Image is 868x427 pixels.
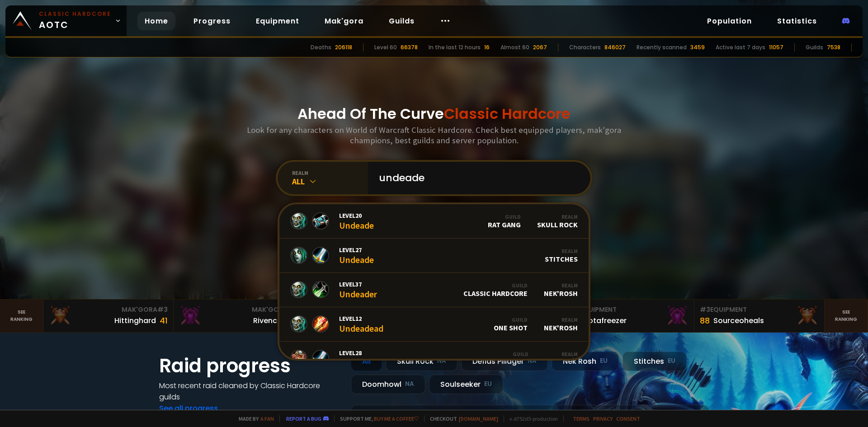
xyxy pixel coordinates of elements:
div: Sourceoheals [713,315,764,326]
div: Deaths [311,43,331,52]
div: Level 60 [374,43,397,52]
div: realm [292,169,368,176]
div: Undeadeadnu [339,349,393,368]
a: Mak'Gora#3Hittinghard41 [43,300,174,332]
span: AOTC [39,10,111,32]
span: Level 27 [339,246,374,254]
div: Guild [435,351,528,357]
div: Equipment [570,305,689,314]
a: Report a bug [286,415,321,422]
div: Skull Rock [386,352,458,371]
div: Rivench [253,315,282,326]
div: PVP SUX WHENS NAXXRAMAS [435,351,528,366]
a: Home [137,12,175,30]
div: Skull Rock [537,213,578,229]
small: Classic Hardcore [39,10,111,18]
div: 3459 [690,43,705,52]
span: Checkout [424,415,498,422]
div: 66378 [401,43,418,52]
a: Terms [573,415,590,422]
div: 11057 [769,43,783,52]
div: Nek'Rosh [544,316,578,332]
a: Progress [186,12,238,30]
div: All [351,352,382,371]
div: Recently scanned [637,43,687,52]
h4: Most recent raid cleaned by Classic Hardcore guilds [159,380,340,403]
a: Population [700,12,759,30]
div: Mak'Gora [179,305,298,314]
span: Classic Hardcore [444,103,571,124]
div: Nek'Rosh [552,352,619,371]
div: Realm [545,351,578,357]
div: Realm [544,282,578,289]
div: 7538 [827,43,840,52]
span: # 3 [700,305,710,314]
div: Stitches [623,352,687,371]
a: Level28UndeadeadnuGuildPVP SUX WHENS NAXXRAMASRealmStitches [279,342,589,376]
div: Mak'Gora [49,305,168,314]
span: Level 20 [339,211,374,220]
a: See all progress [159,403,218,413]
div: Realm [537,213,578,220]
a: Seeranking [825,300,868,332]
span: Level 37 [339,280,377,288]
small: NA [528,357,537,366]
div: Doomhowl [351,375,425,394]
div: 846027 [604,43,626,52]
small: EU [668,357,675,366]
a: Level37UndeaderGuildClassic HardcoreRealmNek'Rosh [279,273,589,307]
span: Support me, [334,415,419,422]
a: Classic HardcoreAOTC [5,5,127,36]
div: 16 [484,43,490,52]
div: Almost 60 [500,43,529,52]
h1: Raid progress [159,352,340,380]
a: Statistics [770,12,824,30]
div: Soulseeker [429,375,503,394]
div: Guild [463,282,528,289]
div: Undeade [339,211,374,231]
a: Level20UndeadeGuildRat GangRealmSkull Rock [279,204,589,239]
small: NA [437,357,446,366]
div: All [292,176,368,187]
div: Realm [545,248,578,254]
h1: Ahead Of The Curve [297,103,571,125]
div: Characters [569,43,601,52]
a: a fan [260,415,274,422]
a: Level27UndeadeRealmStitches [279,239,589,273]
div: Stitches [545,351,578,366]
a: Equipment [249,12,307,30]
div: Undeadead [339,314,383,334]
input: Search a character... [373,162,580,194]
a: #2Equipment88Notafreezer [564,300,694,332]
small: EU [484,380,492,389]
div: Defias Pillager [461,352,548,371]
div: Guild [494,316,528,323]
div: 41 [160,314,168,327]
a: [DOMAIN_NAME] [459,415,498,422]
h3: Look for any characters on World of Warcraft Classic Hardcore. Check best equipped players, mak'g... [243,125,625,145]
a: Buy me a coffee [374,415,419,422]
div: 206118 [335,43,352,52]
span: Level 28 [339,349,393,357]
div: In the last 12 hours [429,43,481,52]
span: v. d752d5 - production [504,415,558,422]
small: NA [405,380,414,389]
span: # 3 [157,305,168,314]
div: 88 [700,314,710,327]
div: Nek'Rosh [544,282,578,298]
a: Level12UndeadeadGuildOne shotRealmNek'Rosh [279,307,589,342]
a: Mak'gora [317,12,371,30]
div: Undeade [339,246,374,265]
div: Rat Gang [488,213,521,229]
div: Active last 7 days [716,43,765,52]
div: 2067 [533,43,547,52]
a: Guilds [382,12,422,30]
a: Privacy [593,415,613,422]
div: Notafreezer [583,315,627,326]
span: Level 12 [339,314,383,323]
div: Undeader [339,280,377,300]
div: One shot [494,316,528,332]
a: Consent [616,415,640,422]
span: Made by [233,415,274,422]
div: Classic Hardcore [463,282,528,298]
